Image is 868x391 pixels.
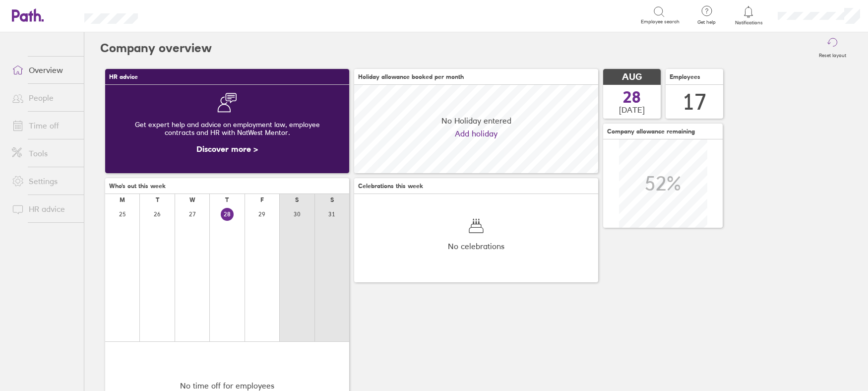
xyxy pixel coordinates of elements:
a: Settings [4,171,84,191]
a: HR advice [4,199,84,219]
div: F [260,196,264,203]
div: S [330,196,334,203]
span: [DATE] [619,105,645,114]
span: AUG [622,72,642,82]
span: 28 [623,89,641,105]
span: No Holiday entered [441,116,511,125]
span: Get help [690,19,723,25]
div: M [120,196,125,203]
div: 17 [682,89,706,115]
span: Employees [670,73,700,80]
a: Time off [4,116,84,135]
span: Employee search [641,19,680,25]
span: Celebrations this week [358,183,423,190]
div: S [295,196,299,203]
h2: Company overview [100,32,212,64]
a: Tools [4,143,84,163]
div: Get expert help and advice on employment law, employee contracts and HR with NatWest Mentor. [113,113,341,144]
a: People [4,88,84,108]
div: T [156,196,159,203]
a: Discover more > [196,144,258,154]
span: HR advice [109,73,138,80]
div: W [189,196,195,203]
a: Overview [4,60,84,80]
a: Add holiday [455,129,497,138]
button: Reset layout [813,32,852,64]
span: Notifications [733,20,765,26]
a: Notifications [733,5,765,26]
span: Company allowance remaining [607,128,695,135]
label: Reset layout [813,50,852,59]
div: T [225,196,229,203]
div: No time off for employees [180,381,274,390]
span: Holiday allowance booked per month [358,73,464,80]
span: Who's out this week [109,183,166,190]
div: Search [165,10,190,19]
span: No celebrations [448,242,504,251]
